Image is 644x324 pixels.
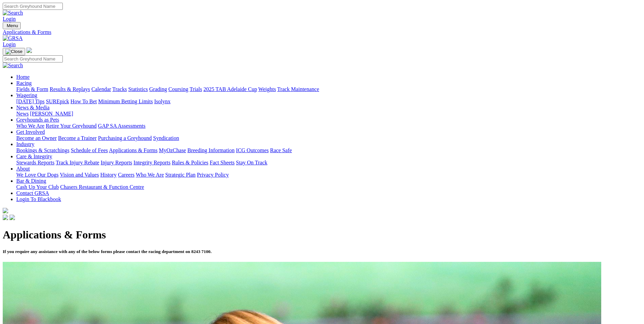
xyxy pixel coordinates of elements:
a: Bar & Dining [16,178,46,184]
a: Cash Up Your Club [16,184,59,190]
a: Coursing [168,86,188,92]
input: Search [3,55,63,62]
a: Breeding Information [187,147,235,153]
a: Get Involved [16,129,45,135]
a: Syndication [153,135,179,141]
a: Fields & Form [16,86,48,92]
a: Trials [189,86,202,92]
div: Greyhounds as Pets [16,123,641,129]
div: Racing [16,86,641,92]
a: Minimum Betting Limits [98,98,153,104]
img: Search [3,10,23,16]
a: Applications & Forms [3,29,641,35]
a: Track Injury Rebate [56,160,99,165]
a: Login To Blackbook [16,196,61,202]
img: logo-grsa-white.png [26,48,32,53]
a: How To Bet [71,98,97,104]
a: Login [3,16,16,22]
img: facebook.svg [3,215,8,220]
input: Search [3,3,63,10]
img: logo-grsa-white.png [3,208,8,213]
button: Toggle navigation [3,22,21,29]
div: Get Involved [16,135,641,141]
a: Privacy Policy [197,172,229,178]
a: SUREpick [46,98,69,104]
a: Integrity Reports [133,160,170,165]
button: Toggle navigation [3,48,25,55]
h5: If you require any assistance with any of the below forms please contact the racing department on... [3,249,641,254]
a: Purchasing a Greyhound [98,135,152,141]
a: Applications & Forms [109,147,158,153]
a: Track Maintenance [277,86,319,92]
div: News & Media [16,111,641,117]
a: Weights [258,86,276,92]
a: Stay On Track [236,160,267,165]
a: Results & Replays [50,86,90,92]
div: Industry [16,147,641,154]
a: Race Safe [270,147,292,153]
h1: Applications & Forms [3,229,641,241]
div: Wagering [16,98,641,105]
span: Menu [7,23,18,28]
a: We Love Our Dogs [16,172,58,178]
a: Greyhounds as Pets [16,117,59,123]
a: Contact GRSA [16,190,49,196]
a: Schedule of Fees [71,147,108,153]
a: Calendar [91,86,111,92]
a: 2025 TAB Adelaide Cup [203,86,257,92]
a: Fact Sheets [210,160,235,165]
a: GAP SA Assessments [98,123,146,129]
a: News & Media [16,105,50,110]
a: [PERSON_NAME] [30,111,73,116]
a: Tracks [112,86,127,92]
a: [DATE] Tips [16,98,44,104]
a: Who We Are [136,172,164,178]
a: Careers [118,172,134,178]
a: Racing [16,80,32,86]
a: Home [16,74,30,80]
a: Rules & Policies [172,160,208,165]
img: Close [5,49,22,54]
a: Stewards Reports [16,160,54,165]
a: MyOzChase [159,147,186,153]
a: About [16,166,30,172]
a: Vision and Values [60,172,99,178]
a: Grading [149,86,167,92]
a: Who We Are [16,123,44,129]
a: News [16,111,29,116]
img: Search [3,62,23,69]
a: Become an Owner [16,135,57,141]
a: Care & Integrity [16,154,52,159]
div: About [16,172,641,178]
div: Bar & Dining [16,184,641,190]
a: Bookings & Scratchings [16,147,69,153]
a: History [100,172,116,178]
a: Wagering [16,92,37,98]
img: GRSA [3,35,23,41]
a: ICG Outcomes [236,147,269,153]
a: Statistics [128,86,148,92]
a: Strategic Plan [165,172,196,178]
a: Login [3,41,16,47]
a: Become a Trainer [58,135,97,141]
img: twitter.svg [10,215,15,220]
a: Injury Reports [100,160,132,165]
div: Care & Integrity [16,160,641,166]
a: Retire Your Greyhound [46,123,97,129]
a: Isolynx [154,98,170,104]
a: Industry [16,141,34,147]
a: Chasers Restaurant & Function Centre [60,184,144,190]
